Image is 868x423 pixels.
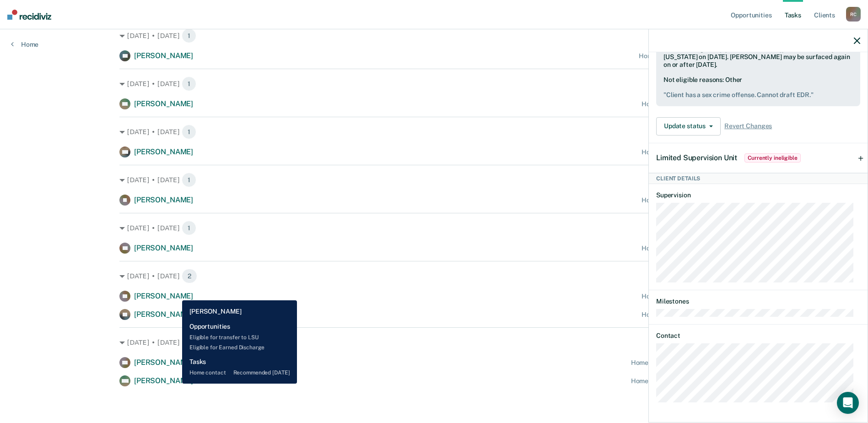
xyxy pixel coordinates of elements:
[119,221,749,235] div: [DATE] • [DATE]
[119,173,749,187] div: [DATE] • [DATE]
[182,173,196,187] span: 1
[134,358,193,367] span: [PERSON_NAME]
[134,147,193,156] span: [PERSON_NAME]
[642,311,749,319] div: Home contact recommended [DATE]
[119,269,749,283] div: [DATE] • [DATE]
[134,310,193,319] span: [PERSON_NAME]
[656,117,721,136] button: Update status
[631,359,749,367] div: Home contact recommended in a month
[639,52,748,60] div: Home contact recommended in a day
[7,10,51,20] img: Recidiviz
[663,45,853,68] div: Marked ineligible by [EMAIL_ADDRESS][DOMAIN_NAME][US_STATE] on [DATE]. [PERSON_NAME] may be surfa...
[182,28,196,43] span: 1
[134,99,193,108] span: [PERSON_NAME]
[846,7,861,22] div: R C
[649,143,868,173] div: Limited Supervision UnitCurrently ineligible
[663,76,853,99] div: Not eligible reasons: Other
[134,376,193,385] span: [PERSON_NAME]
[11,40,38,49] a: Home
[119,335,749,350] div: [DATE] • [DATE]
[724,122,772,130] span: Revert Changes
[119,28,749,43] div: [DATE] • [DATE]
[649,173,868,184] div: Client Details
[656,191,860,199] dt: Supervision
[642,196,749,204] div: Home contact recommended [DATE]
[182,221,196,235] span: 1
[642,244,749,252] div: Home contact recommended [DATE]
[119,125,749,139] div: [DATE] • [DATE]
[182,76,196,91] span: 1
[182,269,197,283] span: 2
[642,100,749,108] div: Home contact recommended [DATE]
[134,244,193,252] span: [PERSON_NAME]
[656,332,860,340] dt: Contact
[134,51,193,60] span: [PERSON_NAME]
[182,335,197,350] span: 2
[642,293,749,300] div: Home contact recommended [DATE]
[744,153,801,163] span: Currently ineligible
[134,292,193,300] span: [PERSON_NAME]
[119,76,749,91] div: [DATE] • [DATE]
[182,125,196,139] span: 1
[663,91,853,99] pre: " Client has a sex crime offense. Cannot draft EDR. "
[631,377,749,385] div: Home contact recommended in a month
[656,153,737,162] span: Limited Supervision Unit
[134,195,193,204] span: [PERSON_NAME]
[642,148,749,156] div: Home contact recommended [DATE]
[656,298,860,305] dt: Milestones
[837,392,859,414] div: Open Intercom Messenger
